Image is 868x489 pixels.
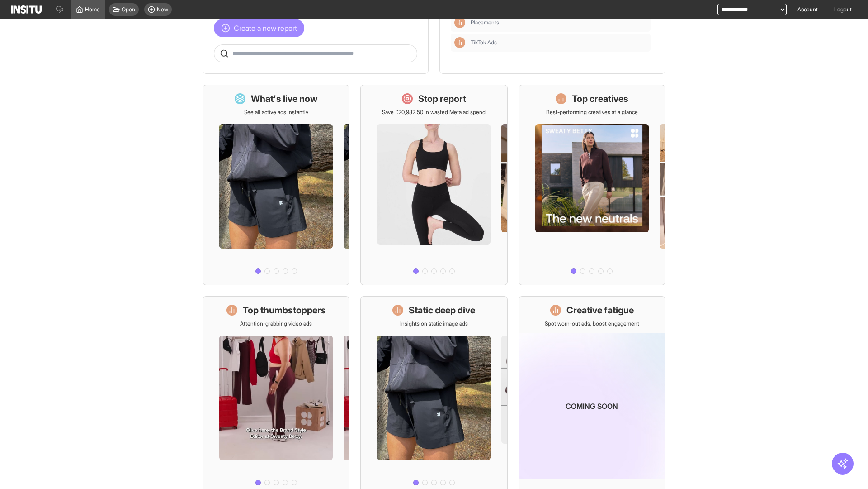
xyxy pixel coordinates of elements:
p: See all active ads instantly [244,109,308,116]
h1: What's live now [251,92,318,105]
span: Create a new report [234,23,297,34]
span: Placements [471,19,499,26]
span: Placements [471,19,647,26]
h1: Static deep dive [409,304,475,316]
span: New [157,6,168,13]
a: Top creativesBest-performing creatives at a glance [519,85,665,285]
div: Insights [454,37,465,48]
span: TikTok Ads [471,39,497,46]
img: Logo [11,5,42,14]
p: Best-performing creatives at a glance [546,109,638,116]
span: TikTok Ads [471,39,647,46]
button: Create a new report [214,19,304,37]
p: Attention-grabbing video ads [240,320,312,327]
h1: Top thumbstoppers [243,304,326,316]
a: What's live nowSee all active ads instantly [203,85,349,285]
span: Open [122,6,135,13]
span: Home [85,6,100,13]
p: Save £20,982.50 in wasted Meta ad spend [382,109,486,116]
div: Insights [454,17,465,28]
p: Insights on static image ads [400,320,468,327]
a: Stop reportSave £20,982.50 in wasted Meta ad spend [360,85,507,285]
h1: Stop report [418,92,466,105]
h1: Top creatives [572,92,628,105]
